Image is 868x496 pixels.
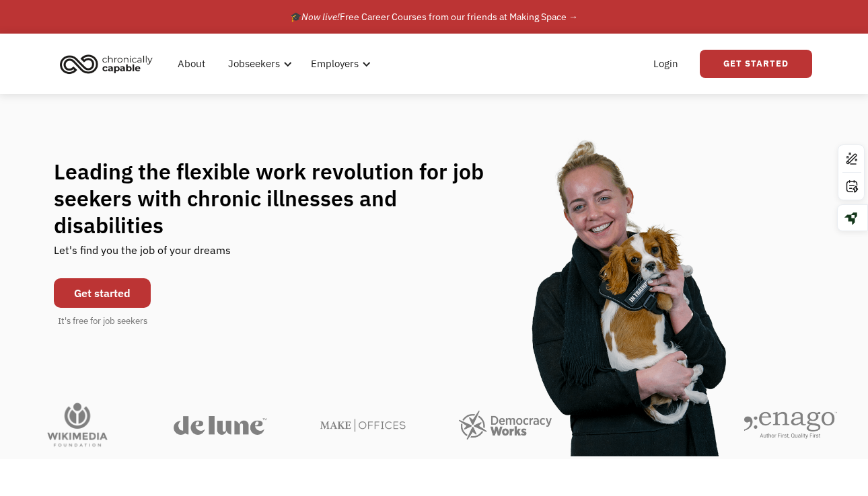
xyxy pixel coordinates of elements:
div: Let's find you the job of your dreams [54,239,231,272]
em: Now live! [301,11,340,23]
h1: Leading the flexible work revolution for job seekers with chronic illnesses and disabilities [54,158,510,239]
a: Get Started [700,50,812,78]
div: Employers [311,56,359,72]
div: 🎓 Free Career Courses from our friends at Making Space → [290,9,578,25]
a: Get started [54,278,151,308]
a: About [170,42,213,85]
a: Login [645,42,686,85]
img: Chronically Capable logo [56,49,157,79]
div: Jobseekers [228,56,280,72]
div: Employers [303,42,375,85]
div: It's free for job seekers [58,315,147,328]
div: Jobseekers [220,42,296,85]
a: home [56,49,163,79]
